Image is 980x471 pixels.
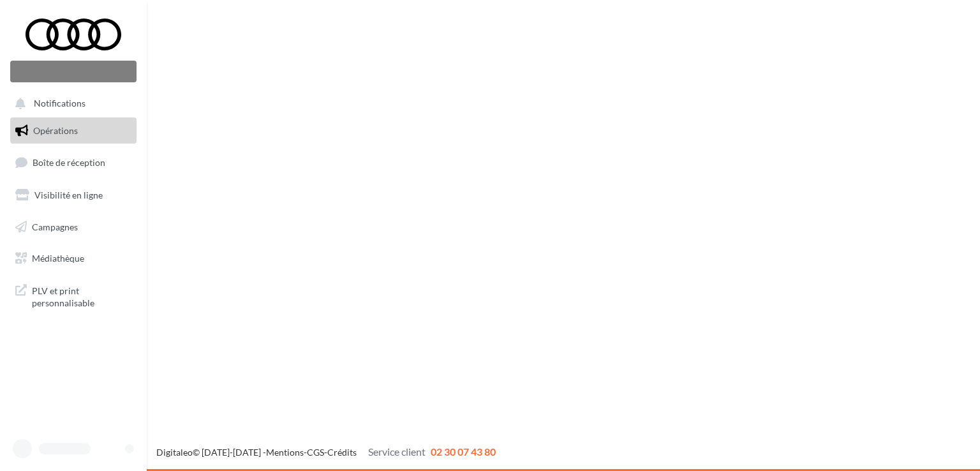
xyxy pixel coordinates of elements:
span: Opérations [33,125,78,136]
span: Service client [368,445,426,458]
span: Campagnes [32,221,78,232]
a: Campagnes [8,214,139,241]
a: Mentions [266,447,304,458]
span: © [DATE]-[DATE] - - - [156,447,496,458]
a: Boîte de réception [8,149,139,176]
a: PLV et print personnalisable [8,277,139,315]
a: Visibilité en ligne [8,182,139,209]
span: 02 30 07 43 80 [431,445,496,458]
span: Notifications [34,98,85,109]
span: PLV et print personnalisable [32,282,131,310]
span: Boîte de réception [33,157,105,168]
a: Digitaleo [156,447,193,458]
a: CGS [307,447,324,458]
a: Médiathèque [8,245,139,272]
a: Crédits [327,447,357,458]
span: Visibilité en ligne [34,190,103,200]
div: Nouvelle campagne [10,61,137,82]
span: Médiathèque [32,253,84,264]
a: Opérations [8,117,139,144]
